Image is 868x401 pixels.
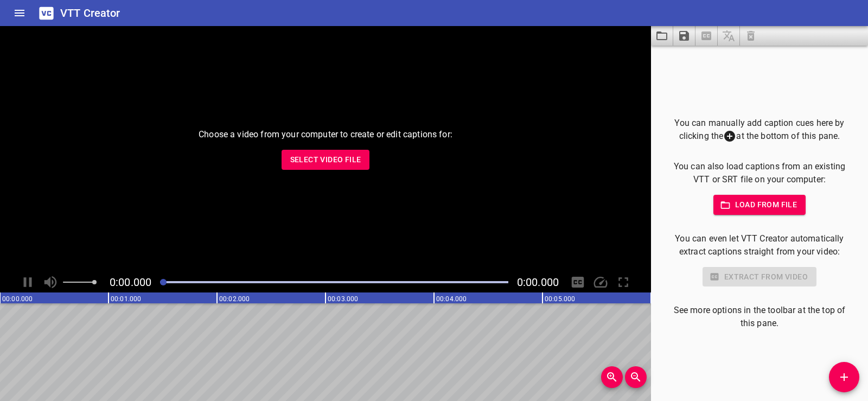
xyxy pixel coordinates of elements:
text: 00:01.000 [111,295,141,303]
p: You can manually add caption cues here by clicking the at the bottom of this pane. [668,117,851,143]
p: See more options in the toolbar at the top of this pane. [668,304,851,330]
div: Hide/Show Captions [567,272,588,292]
svg: Save captions to file [678,29,691,42]
text: 00:04.000 [436,295,467,303]
button: Zoom Out [625,366,647,388]
text: 00:02.000 [219,295,250,303]
text: 00:03.000 [328,295,358,303]
h6: VTT Creator [60,4,120,22]
button: Load captions from file [651,26,673,46]
button: Load from file [713,195,806,215]
span: Video Duration [517,276,559,289]
div: Select a video in the pane to the left to use this feature [668,267,851,287]
span: Select a video in the pane to the left, then you can automatically extract captions. [695,26,718,46]
span: Select Video File [290,153,361,167]
button: Add Cue [829,362,859,392]
button: Save captions to file [673,26,695,46]
button: Select Video File [282,150,370,170]
div: Playback Speed [590,272,611,292]
p: You can also load captions from an existing VTT or SRT file on your computer: [668,160,851,186]
span: Load from file [722,198,797,212]
text: 00:05.000 [545,295,575,303]
svg: Load captions from file [655,29,668,42]
p: Choose a video from your computer to create or edit captions for: [199,128,452,141]
text: 00:00.000 [2,295,33,303]
span: Current Time [110,276,151,289]
p: You can even let VTT Creator automatically extract captions straight from your video: [668,232,851,258]
button: Zoom In [601,366,623,388]
div: Play progress [160,281,508,283]
span: Add some captions below, then you can translate them. [718,26,740,46]
div: Toggle Full Screen [613,272,634,292]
